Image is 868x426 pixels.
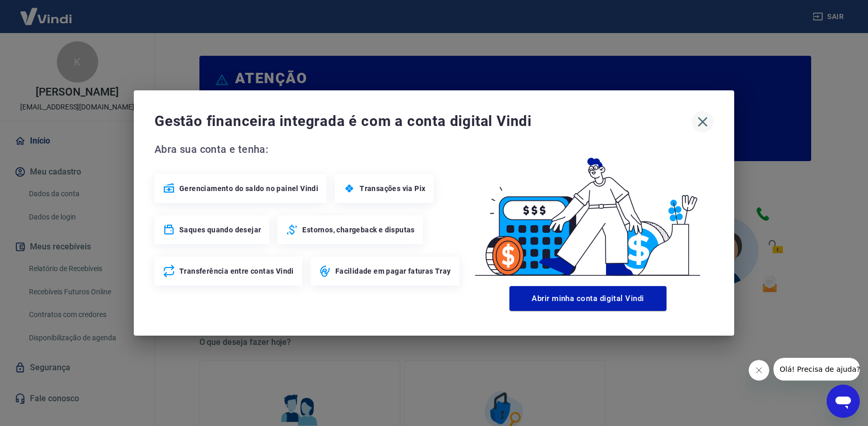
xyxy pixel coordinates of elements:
span: Olá! Precisa de ajuda? [6,7,87,15]
img: Good Billing [462,141,714,282]
span: Transações via Pix [360,183,425,194]
span: Estornos, chargeback e disputas [302,225,414,235]
iframe: Botão para abrir a janela de mensagens [827,385,860,418]
button: Abrir minha conta digital Vindi [509,286,667,311]
iframe: Mensagem da empresa [773,358,860,381]
span: Facilidade em pagar faturas Tray [335,266,451,276]
iframe: Fechar mensagem [749,360,769,381]
span: Saques quando desejar [179,225,261,235]
span: Transferência entre contas Vindi [179,266,294,276]
span: Gerenciamento do saldo no painel Vindi [179,183,318,194]
span: Abra sua conta e tenha: [154,141,462,157]
span: Gestão financeira integrada é com a conta digital Vindi [154,111,692,132]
